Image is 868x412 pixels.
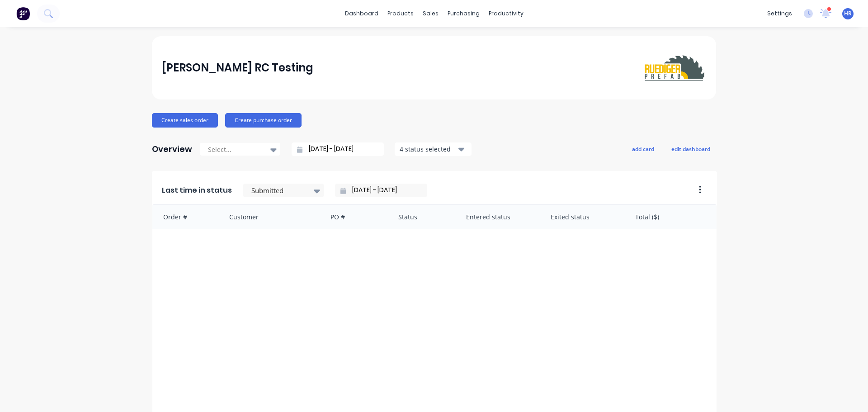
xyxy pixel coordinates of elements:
[389,205,457,229] div: Status
[162,59,313,77] div: [PERSON_NAME] RC Testing
[395,142,472,156] button: 4 status selected
[844,9,852,18] span: HR
[626,143,660,155] button: add card
[16,7,30,20] img: Factory
[484,7,528,20] div: productivity
[152,205,220,229] div: Order #
[763,7,797,20] div: settings
[152,140,192,158] div: Overview
[643,52,706,84] img: Harry RC Testing
[400,144,457,154] div: 4 status selected
[418,7,443,20] div: sales
[383,7,418,20] div: products
[665,143,716,155] button: edit dashboard
[457,205,542,229] div: Entered status
[321,205,389,229] div: PO #
[542,205,626,229] div: Exited status
[152,113,218,128] button: Create sales order
[225,113,302,128] button: Create purchase order
[443,7,484,20] div: purchasing
[220,205,322,229] div: Customer
[340,7,383,20] a: dashboard
[162,185,232,196] span: Last time in status
[346,184,424,197] input: Filter by date
[626,205,717,229] div: Total ($)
